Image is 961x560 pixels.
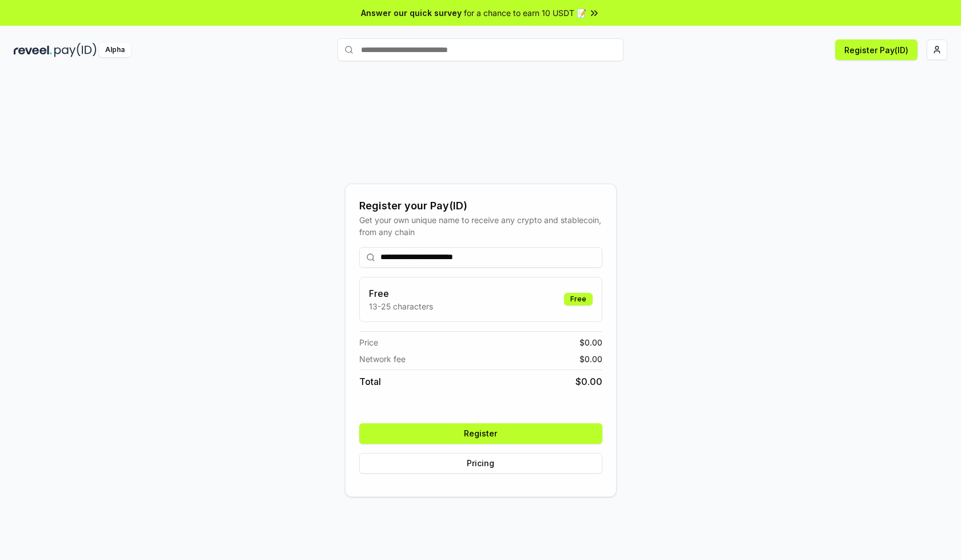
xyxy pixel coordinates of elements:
button: Register [359,423,602,444]
span: $ 0.00 [575,375,602,388]
span: $ 0.00 [579,353,602,365]
button: Pricing [359,453,602,474]
h3: Free [369,287,433,300]
span: Price [359,336,378,348]
span: Total [359,375,381,388]
span: Network fee [359,353,406,365]
div: Free [564,293,593,305]
img: pay_id [54,43,97,57]
div: Alpha [99,43,131,57]
div: Get your own unique name to receive any crypto and stablecoin, from any chain [359,214,602,238]
p: 13-25 characters [369,300,433,312]
span: $ 0.00 [579,336,602,348]
span: Answer our quick survey [361,7,462,19]
button: Register Pay(ID) [835,39,918,60]
div: Register your Pay(ID) [359,198,602,214]
span: for a chance to earn 10 USDT 📝 [464,7,586,19]
img: reveel_dark [14,43,52,57]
